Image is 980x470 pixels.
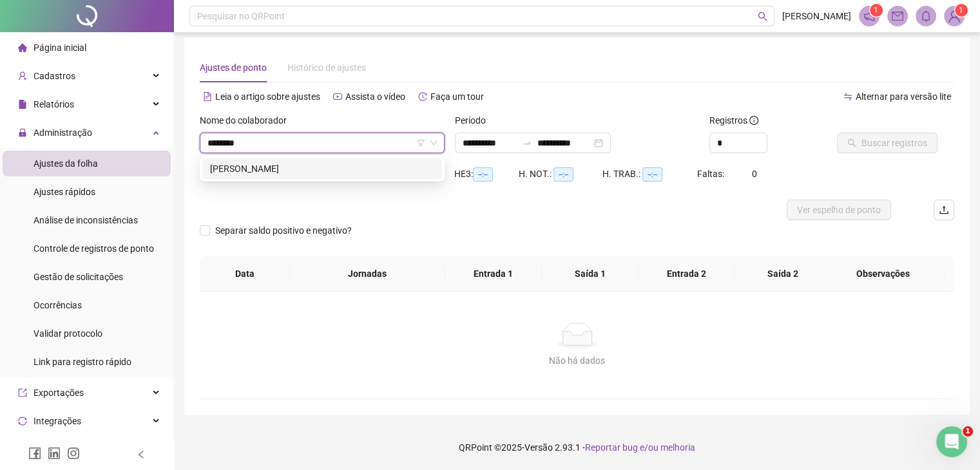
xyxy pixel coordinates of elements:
[200,113,295,127] label: Nome do colaborador
[34,71,75,81] span: Cadastros
[333,92,342,101] span: youtube
[787,200,891,220] button: Ver espelho de ponto
[445,256,542,292] th: Entrada 1
[202,158,442,179] div: MARIA EDUARDA BECHER NOVAKOSKI
[454,167,519,182] div: HE 3:
[522,138,532,148] span: to
[959,6,963,15] span: 1
[870,4,883,17] sup: 1
[955,4,968,17] sup: Atualize o seu contato no menu Meus Dados
[843,92,852,101] span: swap
[963,426,973,437] span: 1
[892,10,903,22] span: mail
[758,12,767,21] span: search
[752,169,757,179] span: 0
[34,416,81,426] span: Integrações
[697,169,726,179] span: Faltas:
[430,139,437,147] span: down
[215,91,320,102] span: Leia o artigo sobre ajustes
[542,256,639,292] th: Saída 1
[455,113,494,127] label: Período
[639,256,735,292] th: Entrada 2
[642,167,662,182] span: --:--
[856,91,951,102] span: Alternar para versão lite
[749,116,758,125] span: info-circle
[18,128,27,137] span: lock
[137,450,146,459] span: left
[822,256,945,292] th: Observações
[837,133,937,153] button: Buscar registros
[345,91,405,102] span: Assista o vídeo
[782,9,851,23] span: [PERSON_NAME]
[34,215,138,225] span: Análise de inconsistências
[203,92,212,101] span: file-text
[48,447,61,460] span: linkedin
[920,10,932,22] span: bell
[34,127,92,138] span: Administração
[200,62,267,73] span: Ajustes de ponto
[874,6,878,15] span: 1
[215,353,939,368] div: Não há dados
[174,425,980,470] footer: QRPoint © 2025 - 2.93.1 -
[210,162,434,176] div: [PERSON_NAME]
[473,167,493,182] span: --:--
[18,388,27,397] span: export
[287,62,366,73] span: Histórico de ajustes
[430,91,484,102] span: Faça um tour
[34,388,84,398] span: Exportações
[18,43,27,52] span: home
[939,205,949,215] span: upload
[709,113,758,127] span: Registros
[18,71,27,80] span: user-add
[519,167,602,182] div: H. NOT.:
[28,447,41,460] span: facebook
[34,272,123,282] span: Gestão de solicitações
[34,328,102,339] span: Validar protocolo
[735,256,831,292] th: Saída 2
[863,10,875,22] span: notification
[418,92,427,101] span: history
[200,256,290,292] th: Data
[417,139,425,147] span: filter
[210,223,357,238] span: Separar saldo positivo e negativo?
[553,167,573,182] span: --:--
[34,357,131,367] span: Link para registro rápido
[522,138,532,148] span: swap-right
[18,417,27,426] span: sync
[602,167,697,182] div: H. TRAB.:
[585,442,695,453] span: Reportar bug e/ou melhoria
[832,267,935,281] span: Observações
[34,99,74,109] span: Relatórios
[34,300,82,310] span: Ocorrências
[34,243,154,254] span: Controle de registros de ponto
[67,447,80,460] span: instagram
[290,256,445,292] th: Jornadas
[524,442,553,453] span: Versão
[34,187,95,197] span: Ajustes rápidos
[34,42,86,53] span: Página inicial
[34,158,98,169] span: Ajustes da folha
[18,100,27,109] span: file
[945,6,964,26] img: 78113
[936,426,967,457] iframe: Intercom live chat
